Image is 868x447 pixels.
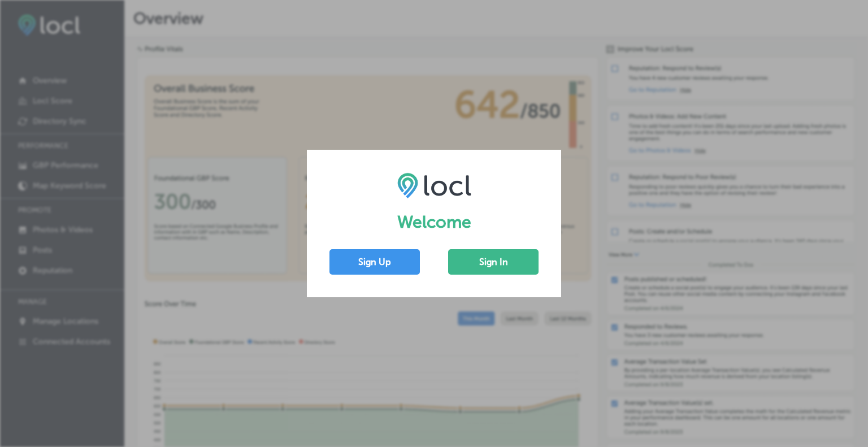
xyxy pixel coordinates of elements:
button: Sign Up [329,249,420,275]
button: Sign In [448,249,539,275]
img: LOCL logo [397,172,471,198]
h1: Welcome [329,212,539,232]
